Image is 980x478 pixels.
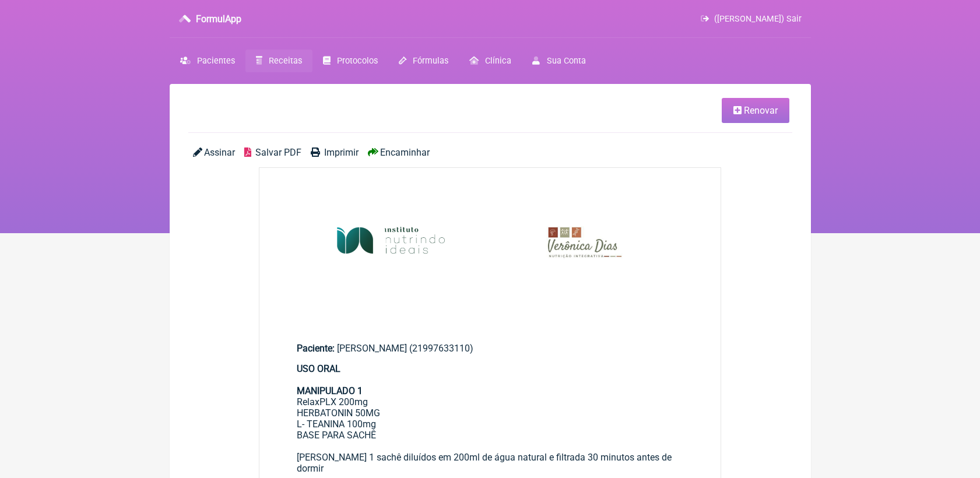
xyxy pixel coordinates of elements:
[204,147,235,158] span: Assinar
[312,50,388,72] a: Protocolos
[196,13,241,24] h3: FormulApp
[244,147,301,158] a: Salvar PDF
[170,50,245,72] a: Pacientes
[255,147,301,158] span: Salvar PDF
[485,56,511,66] span: Clínica
[701,14,801,24] a: ([PERSON_NAME]) Sair
[337,56,378,66] span: Protocolos
[368,147,430,158] a: Encaminhar
[297,343,335,354] span: Paciente:
[744,105,778,116] span: Renovar
[388,50,459,72] a: Fórmulas
[245,50,312,72] a: Receitas
[197,56,235,66] span: Pacientes
[522,50,596,72] a: Sua Conta
[459,50,522,72] a: Clínica
[259,168,721,322] img: rSewsjIQ7AAAAAAAMhDsAAAAAAAyEOwAAAAAADIQ7AAAAAAAMhDsAAAAAAAyEOwAAAAAADIQ7AAAAAAAMhDsAAAAAAAyEOwAA...
[413,56,448,66] span: Fórmulas
[269,56,302,66] span: Receitas
[324,147,359,158] span: Imprimir
[380,147,430,158] span: Encaminhar
[193,147,235,158] a: Assinar
[297,363,363,396] strong: USO ORAL MANIPULADO 1
[311,147,359,158] a: Imprimir
[547,56,586,66] span: Sua Conta
[297,343,684,354] div: [PERSON_NAME] (21997633110)
[722,98,789,123] a: Renovar
[714,14,802,24] span: ([PERSON_NAME]) Sair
